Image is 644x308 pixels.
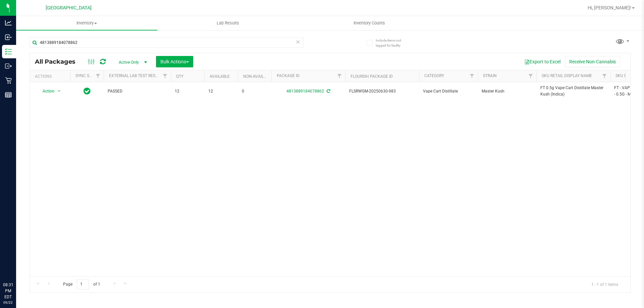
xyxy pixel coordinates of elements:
[586,279,624,289] span: 1 - 1 of 1 items
[16,16,157,30] a: Inventory
[351,74,393,79] a: Flourish Package ID
[57,279,106,290] span: Page of 1
[77,279,89,290] input: 1
[540,85,606,98] span: FT 0.5g Vape Cart Distillate Master Kush (Indica)
[37,86,55,96] span: Action
[349,88,415,95] span: FLSRWGM-20250630-983
[175,88,200,95] span: 12
[46,5,92,11] span: [GEOGRAPHIC_DATA]
[242,88,267,95] span: 0
[588,5,631,10] span: Hi, [PERSON_NAME]!
[7,254,27,274] iframe: Resource center
[599,70,610,82] a: Filter
[35,74,67,79] div: Actions
[156,56,193,67] button: Bulk Actions
[35,58,82,65] span: All Packages
[16,20,157,26] span: Inventory
[376,38,409,48] span: Include items not tagged for facility
[160,59,189,64] span: Bulk Actions
[299,16,440,30] a: Inventory Counts
[176,74,183,79] a: Qty
[542,73,592,78] a: Sku Retail Display Name
[482,88,532,95] span: Master Kush
[5,19,12,26] inline-svg: Analytics
[326,89,330,94] span: Sync from Compliance System
[208,20,248,26] span: Lab Results
[296,38,300,46] span: Clear
[108,88,167,95] span: PASSED
[109,73,162,78] a: External Lab Test Result
[483,73,497,78] a: Strain
[157,16,299,30] a: Lab Results
[525,70,536,82] a: Filter
[55,86,63,96] span: select
[210,74,230,79] a: Available
[160,70,171,82] a: Filter
[615,73,636,78] a: SKU Name
[84,86,91,96] span: In Sync
[208,88,234,95] span: 12
[277,73,300,78] a: Package ID
[30,38,304,48] input: Search Package ID, Item Name, SKU, Lot or Part Number...
[5,77,12,84] inline-svg: Retail
[3,282,13,300] p: 08:31 PM EDT
[5,91,12,98] inline-svg: Reports
[334,70,345,82] a: Filter
[5,48,12,55] inline-svg: Inventory
[424,73,444,78] a: Category
[286,89,324,94] a: 4813889184078862
[423,88,474,95] span: Vape Cart Distillate
[520,56,565,67] button: Export to Excel
[75,73,101,78] a: Sync Status
[243,74,273,79] a: Non-Available
[467,70,478,82] a: Filter
[93,70,104,82] a: Filter
[5,34,12,41] inline-svg: Inbound
[565,56,620,67] button: Receive Non-Cannabis
[344,20,394,26] span: Inventory Counts
[3,300,13,305] p: 09/22
[5,63,12,69] inline-svg: Outbound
